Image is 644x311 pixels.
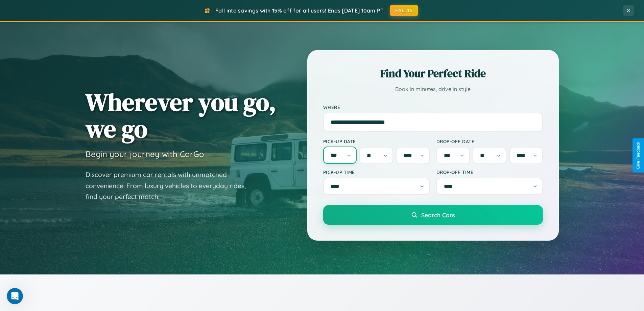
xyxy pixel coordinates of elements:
[636,142,641,169] div: Give Feedback
[323,169,430,175] label: Pick-up Time
[323,66,543,81] h2: Find Your Perfect Ride
[7,288,23,304] iframe: Intercom live chat
[215,7,385,14] span: Fall into savings with 15% off for all users! Ends [DATE] 10am PT.
[323,205,543,225] button: Search Cars
[323,104,543,110] label: Where
[421,211,455,219] span: Search Cars
[86,169,255,202] p: Discover premium car rentals with unmatched convenience. From luxury vehicles to everyday rides, ...
[436,169,543,175] label: Drop-off Time
[323,138,430,144] label: Pick-up Date
[323,84,543,94] p: Book in minutes, drive in style
[86,149,204,159] h3: Begin your journey with CarGo
[86,89,276,142] h1: Wherever you go, we go
[390,5,418,16] button: FALL15
[436,138,543,144] label: Drop-off Date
